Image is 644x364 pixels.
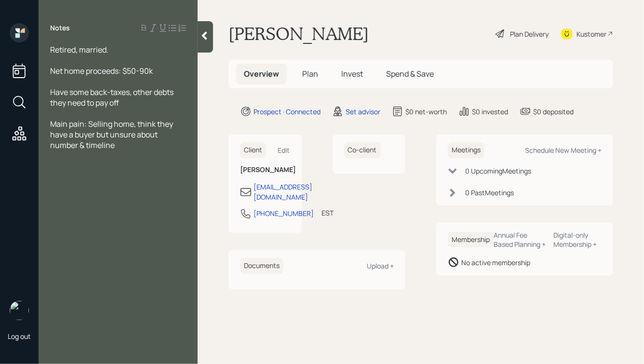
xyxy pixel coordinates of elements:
span: Spend & Save [386,68,434,79]
div: Upload + [367,261,394,270]
div: Prospect · Connected [254,107,321,117]
div: 0 Past Meeting s [465,188,514,198]
div: Edit [278,146,290,155]
h6: Documents [240,258,283,274]
h6: [PERSON_NAME] [240,166,290,174]
div: Set advisor [346,107,380,117]
h6: Co-client [344,142,381,158]
h1: [PERSON_NAME] [228,23,369,44]
img: hunter_neumayer.jpg [10,301,29,320]
span: Invest [341,68,363,79]
h6: Meetings [448,142,484,158]
h6: Client [240,142,266,158]
span: Net home proceeds: $50-90k [50,66,153,76]
div: $0 net-worth [405,107,447,117]
div: $0 invested [472,107,508,117]
span: Overview [244,68,279,79]
div: Log out [8,332,31,341]
div: Annual Fee Based Planning + [494,230,546,249]
div: [PHONE_NUMBER] [254,208,314,218]
div: Digital-only Membership + [554,230,602,249]
div: [EMAIL_ADDRESS][DOMAIN_NAME] [254,182,312,202]
div: 0 Upcoming Meeting s [465,166,531,176]
div: Schedule New Meeting + [525,146,602,155]
h6: Membership [448,232,494,248]
div: $0 deposited [533,107,574,117]
div: EST [322,208,334,218]
div: Kustomer [577,29,606,39]
div: No active membership [461,257,530,268]
span: Have some back-taxes, other debts they need to pay off [50,87,175,108]
div: Plan Delivery [510,29,549,39]
span: Main pain: Selling home, think they have a buyer but unsure about number & timeline [50,119,174,150]
span: Retired, married. [50,44,108,55]
span: Plan [302,68,318,79]
label: Notes [50,23,70,33]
